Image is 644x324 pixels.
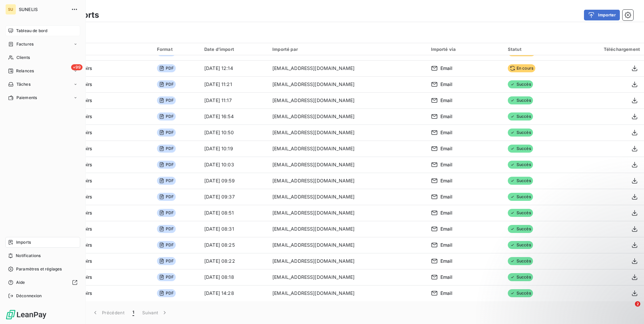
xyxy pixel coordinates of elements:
span: +99 [71,64,83,70]
td: [EMAIL_ADDRESS][DOMAIN_NAME] [268,205,427,221]
span: Succès [508,112,533,120]
td: [EMAIL_ADDRESS][DOMAIN_NAME] [268,125,427,141]
span: PDF [157,112,176,120]
div: Importé via [431,47,500,52]
td: [DATE] 14:28 [200,285,268,301]
span: Email [440,113,453,120]
span: Email [440,226,453,232]
td: [DATE] 09:37 [200,189,268,205]
span: Succès [508,161,533,169]
span: PDF [157,289,176,297]
span: Email [440,242,453,248]
td: [DATE] 10:19 [200,141,268,157]
div: SU [5,4,16,15]
div: Statut [508,47,562,52]
button: Suivant [138,306,172,320]
span: Paiements [16,95,37,101]
span: Succès [508,225,533,233]
td: [DATE] 11:17 [200,92,268,108]
div: Téléchargement [570,47,640,52]
span: Email [440,274,453,280]
span: Notifications [16,253,41,259]
td: [EMAIL_ADDRESS][DOMAIN_NAME] [268,76,427,92]
span: Email [440,177,453,184]
span: Tableau de bord [16,28,47,34]
span: Succès [508,273,533,281]
td: [DATE] 10:50 [200,125,268,141]
span: Succès [508,193,533,201]
span: PDF [157,80,176,88]
button: Précédent [88,306,128,320]
td: [EMAIL_ADDRESS][DOMAIN_NAME] [268,221,427,237]
span: Email [440,210,453,216]
span: Déconnexion [16,293,42,299]
span: Imports [16,239,31,245]
span: Email [440,193,453,200]
span: Succès [508,177,533,185]
span: PDF [157,209,176,217]
iframe: Intercom notifications message [510,259,644,306]
td: [EMAIL_ADDRESS][DOMAIN_NAME] [268,141,427,157]
span: Succès [508,241,533,249]
span: Paramètres et réglages [16,266,62,272]
span: Email [440,81,453,88]
span: En cours [508,64,535,72]
span: 1 [132,309,134,316]
button: 1 [128,306,138,320]
img: Logo LeanPay [5,309,47,320]
td: [DATE] 11:21 [200,76,268,92]
div: Format [157,47,196,52]
span: Clients [16,55,30,61]
td: [EMAIL_ADDRESS][DOMAIN_NAME] [268,173,427,189]
td: [DATE] 09:59 [200,173,268,189]
span: Tâches [16,81,31,87]
td: [DATE] 08:18 [200,269,268,285]
div: Date d’import [204,47,264,52]
span: PDF [157,129,176,137]
span: PDF [157,193,176,201]
td: [EMAIL_ADDRESS][DOMAIN_NAME] [268,157,427,173]
span: Email [440,145,453,152]
span: Email [440,65,453,72]
td: [EMAIL_ADDRESS][DOMAIN_NAME] [268,108,427,125]
td: [DATE] 12:14 [200,60,268,76]
span: Succès [508,129,533,137]
td: [EMAIL_ADDRESS][DOMAIN_NAME] [268,285,427,301]
span: PDF [157,161,176,169]
span: Succès [508,80,533,88]
td: [DATE] 08:51 [200,205,268,221]
span: PDF [157,257,176,265]
span: PDF [157,241,176,249]
button: Importer [584,10,620,20]
span: Succès [508,96,533,104]
span: PDF [157,273,176,281]
span: Succès [508,289,533,297]
td: [EMAIL_ADDRESS][DOMAIN_NAME] [268,60,427,76]
span: Factures [16,41,34,47]
td: [EMAIL_ADDRESS][DOMAIN_NAME] [268,269,427,285]
div: Import [32,46,149,52]
span: Email [440,161,453,168]
span: Email [440,258,453,264]
span: PDF [157,96,176,104]
div: Importé par [272,47,423,52]
span: PDF [157,177,176,185]
span: Succès [508,145,533,153]
td: [DATE] 10:03 [200,157,268,173]
a: Aide [5,277,80,288]
span: Email [440,290,453,297]
td: [DATE] 08:22 [200,253,268,269]
span: PDF [157,225,176,233]
span: PDF [157,64,176,72]
span: Email [440,97,453,104]
span: Succès [508,209,533,217]
span: Email [440,129,453,136]
td: [DATE] 16:54 [200,108,268,125]
span: Relances [16,68,34,74]
td: [EMAIL_ADDRESS][DOMAIN_NAME] [268,92,427,108]
td: [EMAIL_ADDRESS][DOMAIN_NAME] [268,253,427,269]
td: [EMAIL_ADDRESS][DOMAIN_NAME] [268,237,427,253]
td: [DATE] 08:25 [200,237,268,253]
span: Aide [16,279,25,286]
span: 2 [635,301,640,307]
